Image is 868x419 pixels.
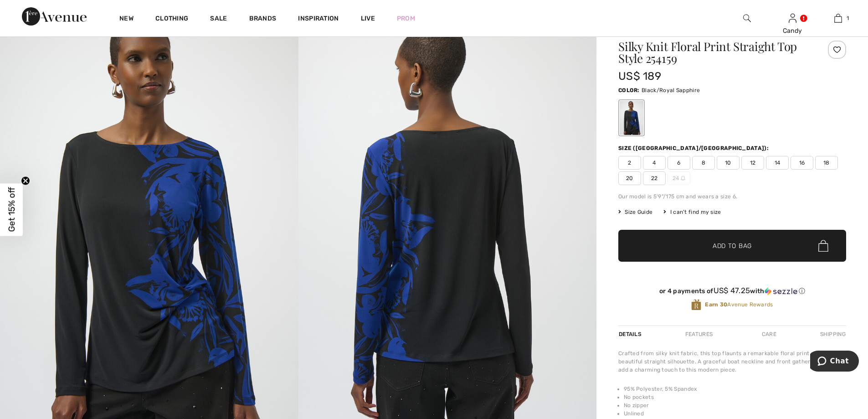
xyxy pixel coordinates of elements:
[6,187,17,232] span: Get 15% off
[816,13,860,24] a: 1
[618,156,641,170] span: 2
[818,240,828,252] img: Bag.svg
[618,41,808,64] h1: Silky Knit Floral Print Straight Top Style 254159
[155,15,188,24] a: Clothing
[789,13,796,24] img: My Info
[741,156,764,170] span: 12
[668,171,690,185] span: 24
[618,171,641,185] span: 20
[743,13,751,24] img: search the website
[618,192,846,201] div: Our model is 5'9"/175 cm and wears a size 6.
[810,351,859,373] iframe: Opens a widget where you can chat to one of our agents
[624,385,846,393] li: 95% Polyester, 5% Spandex
[624,409,846,418] li: Unlined
[624,401,846,409] li: No zipper
[691,299,701,311] img: Avenue Rewards
[618,230,846,262] button: Add to Bag
[210,15,227,24] a: Sale
[770,26,815,36] div: Candy
[789,14,796,22] a: Sign In
[620,101,643,135] div: Black/Royal Sapphire
[22,7,87,26] img: 1ère Avenue
[21,176,30,185] button: Close teaser
[717,156,740,170] span: 10
[765,287,797,295] img: Sezzle
[397,14,415,23] a: Prom
[119,15,134,24] a: New
[663,208,721,216] div: I can't find my size
[618,70,661,83] span: US$ 189
[815,156,838,170] span: 18
[618,326,644,342] div: Details
[714,286,750,295] span: US$ 47.25
[818,326,846,342] div: Shipping
[643,156,666,170] span: 4
[249,15,277,24] a: Brands
[624,393,846,401] li: No pockets
[618,349,846,374] div: Crafted from silky knit fabric, this top flaunts a remarkable floral print on a beautiful straigh...
[847,14,849,22] span: 1
[642,87,700,93] span: Black/Royal Sapphire
[705,300,773,309] span: Avenue Rewards
[643,171,666,185] span: 22
[705,301,727,308] strong: Earn 30
[834,13,842,24] img: My Bag
[678,326,720,342] div: Features
[692,156,715,170] span: 8
[618,286,846,299] div: or 4 payments ofUS$ 47.25withSezzle Click to learn more about Sezzle
[361,14,375,23] a: Live
[298,15,339,24] span: Inspiration
[713,241,752,251] span: Add to Bag
[618,144,770,152] div: Size ([GEOGRAPHIC_DATA]/[GEOGRAPHIC_DATA]):
[618,286,846,295] div: or 4 payments of with
[681,176,685,181] img: ring-m.svg
[618,208,652,216] span: Size Guide
[791,156,813,170] span: 16
[754,326,784,342] div: Care
[618,87,640,93] span: Color:
[668,156,690,170] span: 6
[766,156,789,170] span: 14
